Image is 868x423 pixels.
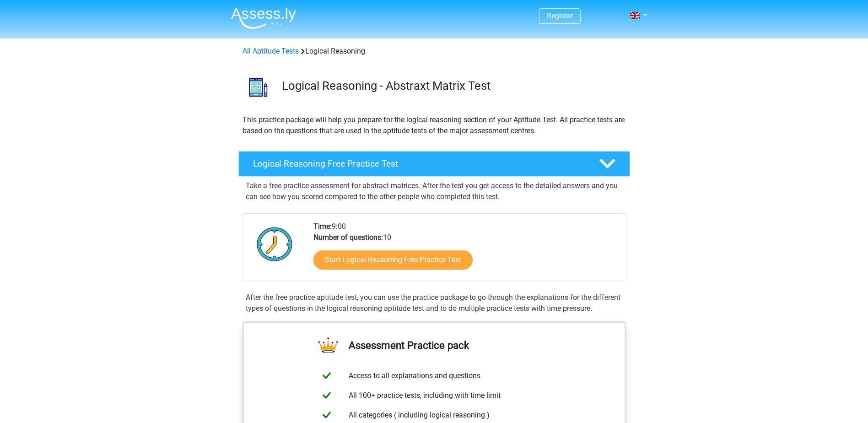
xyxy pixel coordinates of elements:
p: This practice package will help you prepare for the logical reasoning section of your Aptitude Te... [243,114,626,136]
div: Logical Reasoning [239,46,630,57]
img: Clock [252,221,298,267]
div: 9:00 10 [307,221,625,281]
a: Register [547,11,573,20]
b: Number of questions: [313,233,383,242]
a: All Aptitude Tests [243,47,299,55]
p: Take a free practice assessment for abstract matrices. After the test you get access to the detai... [246,180,623,202]
div: After the free practice aptitude test, you can use the practice package to go through the explana... [242,292,626,314]
a: Logical Reasoning Free Practice Test [235,151,634,177]
img: logical reasoning [239,68,278,107]
a: Start Logical Reasoning Free Practice Test [313,250,473,270]
h3: Logical Reasoning - Abstraxt Matrix Test [282,79,623,93]
img: Assessly [231,7,296,29]
b: Time: [313,222,332,231]
h4: Logical Reasoning Free Practice Test [253,158,584,169]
